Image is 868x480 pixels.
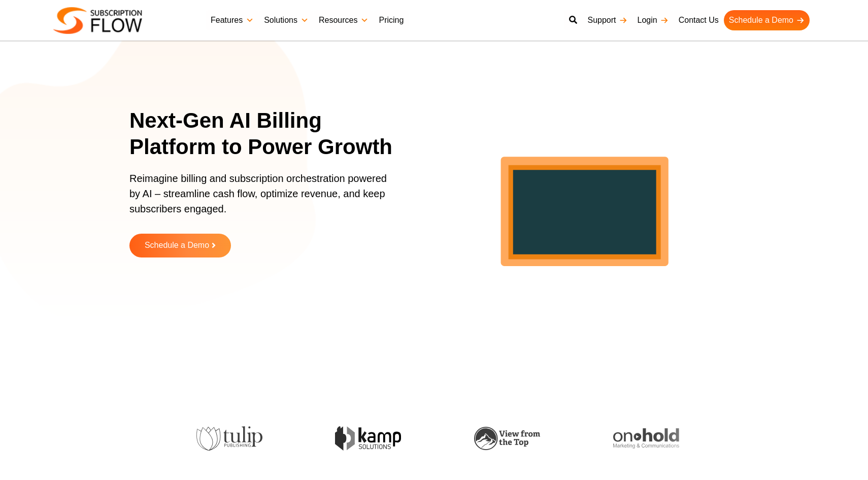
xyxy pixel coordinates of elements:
a: Features [206,10,259,30]
img: view-from-the-top [474,427,540,451]
a: Contact Us [674,10,724,30]
a: Login [632,10,674,30]
p: Reimagine billing and subscription orchestration powered by AI – streamline cash flow, optimize r... [129,171,393,227]
a: Schedule a Demo [129,234,231,257]
a: Support [582,10,632,30]
img: tulip-publishing [196,426,262,451]
a: Pricing [374,10,409,30]
img: onhold-marketing [613,428,679,449]
a: Resources [314,10,374,30]
h1: Next-Gen AI Billing Platform to Power Growth [129,107,406,161]
span: Schedule a Demo [145,241,209,250]
img: Subscriptionflow [53,7,142,34]
a: Schedule a Demo [724,10,810,30]
a: Solutions [259,10,314,30]
img: kamp-solution [335,426,401,450]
